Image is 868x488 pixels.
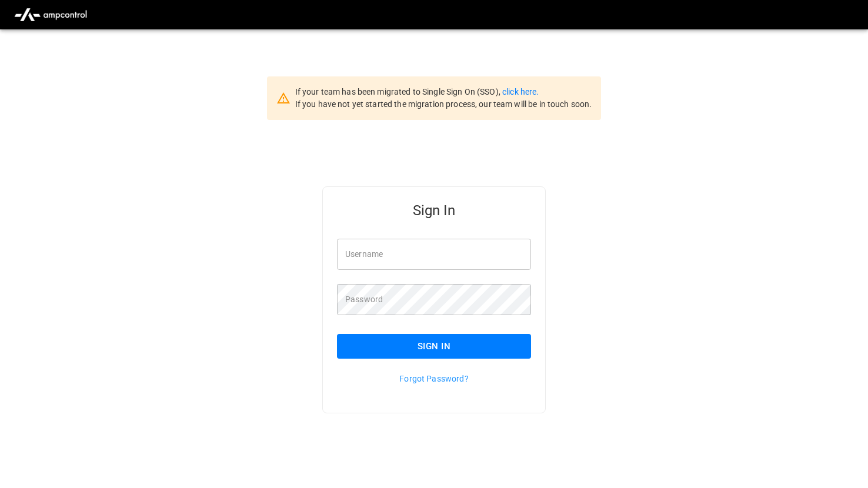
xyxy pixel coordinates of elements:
[295,99,592,109] span: If you have not yet started the migration process, our team will be in touch soon.
[9,4,92,26] img: ampcontrol.io logo
[337,201,531,220] h5: Sign In
[337,334,531,359] button: Sign In
[337,373,531,385] p: Forgot Password?
[502,87,539,96] a: click here.
[295,87,502,96] span: If your team has been migrated to Single Sign On (SSO),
